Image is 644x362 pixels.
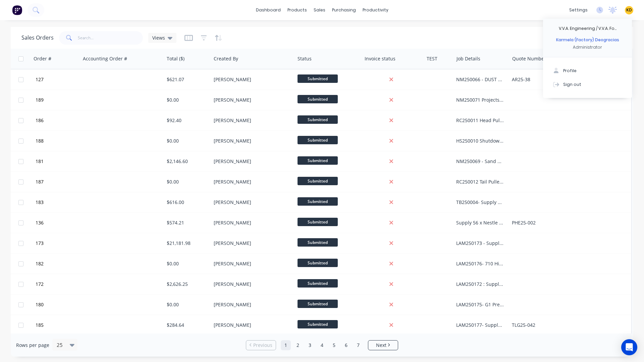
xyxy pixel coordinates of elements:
span: 188 [36,138,44,144]
div: $2,146.60 [167,158,206,165]
div: LAM250175- G1 Press Shut on [DATE] [456,301,504,308]
span: Submitted [298,279,338,288]
div: $21,181.98 [167,240,206,247]
div: LAM250176- 710 Hirack Shut on [DATE] [456,260,504,267]
a: Page 7 [353,340,363,350]
button: 183 [34,192,74,212]
div: Profile [563,68,577,74]
span: Submitted [298,238,338,247]
span: KD [626,7,632,13]
div: LAM250177- Supply 2 x 200NB Bollards [456,322,504,328]
div: [PERSON_NAME] [214,178,288,185]
div: Status [298,55,312,62]
div: Supply 56 x Nestle FMP Mounts [456,219,504,226]
div: $0.00 [167,138,206,144]
button: Sign out [543,77,632,91]
img: Factory [12,5,22,15]
a: Page 1 is your current page [281,340,291,350]
div: $0.00 [167,97,206,103]
a: Next page [368,342,398,349]
button: 186 [34,110,74,131]
a: Page 3 [305,340,315,350]
div: [PERSON_NAME] [214,199,288,206]
span: Submitted [298,115,338,124]
div: Quote Number [512,55,546,62]
button: Profile [543,64,632,77]
span: 173 [36,240,44,247]
div: Accounting Order # [83,55,127,62]
span: 183 [36,199,44,206]
div: Job Details [457,55,480,62]
span: 187 [36,178,44,185]
a: Previous page [246,342,276,349]
div: Karmela (Factory) Deogracias [556,37,619,43]
span: Submitted [298,197,338,206]
span: Submitted [298,74,338,83]
span: Rows per page [16,342,49,349]
span: 181 [36,158,44,165]
button: 181 [34,151,74,171]
a: Page 2 [293,340,303,350]
h1: Sales Orders [21,35,54,41]
span: Submitted [298,136,338,144]
div: Open Intercom Messenger [621,339,637,355]
div: Order # [34,55,51,62]
div: V.V.A. Engineering / V.V.A. Fo... [559,25,616,32]
a: dashboard [253,5,284,15]
div: sales [310,5,329,15]
div: [PERSON_NAME] [214,322,288,328]
div: [PERSON_NAME] [214,76,288,83]
div: LAM250172 : Supply 10 x Curved Wear Plates CV1 & CV2 [456,281,504,288]
input: Search... [78,31,143,45]
div: purchasing [329,5,359,15]
span: 136 [36,219,44,226]
a: Page 5 [329,340,339,350]
button: 188 [34,131,74,151]
button: 189 [34,90,74,110]
span: 127 [36,76,44,83]
div: TLG25-042 [512,322,563,328]
button: 185 [34,315,74,335]
div: RC250011 Head Pulley Shell - Qty x 2 [456,117,504,124]
span: Next [376,342,386,349]
div: productivity [359,5,392,15]
div: $0.00 [167,260,206,267]
div: $621.07 [167,76,206,83]
button: 173 [34,233,74,253]
span: 180 [36,301,44,308]
a: Page 4 [317,340,327,350]
button: 187 [34,172,74,192]
span: Submitted [298,218,338,226]
div: [PERSON_NAME] [214,158,288,165]
div: RC250012 Tail Pulley Shell x Qty 2 [456,178,504,185]
div: TEST [427,55,437,62]
div: $284.64 [167,322,206,328]
span: Submitted [298,95,338,103]
span: Submitted [298,156,338,165]
span: 186 [36,117,44,124]
div: $0.00 [167,178,206,185]
span: 182 [36,260,44,267]
span: Previous [253,342,272,349]
div: [PERSON_NAME] [214,117,288,124]
div: Invoice status [365,55,395,62]
div: [PERSON_NAME] [214,281,288,288]
span: Views [152,34,165,41]
span: Submitted [298,259,338,267]
button: 180 [34,295,74,315]
span: Submitted [298,300,338,308]
ul: Pagination [243,340,401,350]
span: 185 [36,322,44,328]
div: [PERSON_NAME] [214,138,288,144]
span: 172 [36,281,44,288]
div: [PERSON_NAME] [214,219,288,226]
div: NM250066 - DUST COLLECTOR SCREW [456,76,504,83]
div: Sign out [563,81,581,87]
div: Total ($) [167,55,184,62]
div: $92.40 [167,117,206,124]
div: [PERSON_NAME] [214,97,288,103]
div: $574.21 [167,219,206,226]
div: $616.00 [167,199,206,206]
div: PHE25-002 [512,219,563,226]
div: [PERSON_NAME] [214,301,288,308]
